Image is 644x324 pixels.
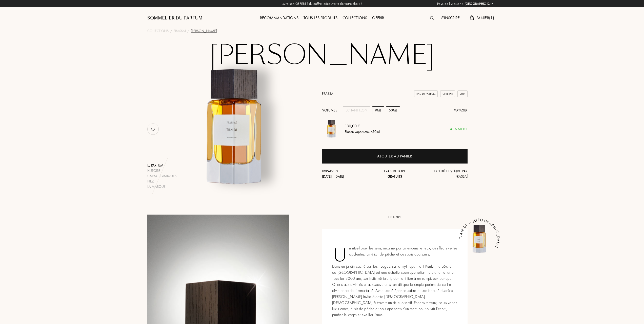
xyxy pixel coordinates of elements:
img: arrow_w.png [490,2,494,6]
span: Gratuits [388,174,402,179]
div: Le parfum [147,163,176,168]
img: Tian Di [464,224,495,254]
a: Collections [147,28,169,34]
span: Pays de livraison : [437,1,463,6]
span: Frassaï [455,174,468,179]
img: cart.svg [470,15,474,20]
div: Nez [147,179,176,184]
img: Tian Di Frassai [172,64,297,189]
div: Unisexe [440,90,455,97]
div: Tous les produits [301,15,340,21]
a: Tous les produits [301,15,340,20]
div: Offrir [370,15,387,21]
div: La marque [147,184,176,189]
span: Panier ( 1 ) [476,15,494,20]
div: S'inscrire [439,15,462,21]
div: 50mL [386,106,400,114]
a: Frassai [322,91,334,96]
div: Recommandations [257,15,301,21]
div: En stock [450,127,468,132]
span: [DATE] - [DATE] [322,174,344,179]
div: Histoire [147,168,176,173]
div: Flacon vaporisateur 50mL [345,129,380,134]
div: Volume : [322,106,340,114]
div: Livraison [322,169,371,179]
h1: [PERSON_NAME] [195,41,449,69]
div: [PERSON_NAME] [191,28,217,34]
div: 2017 [457,90,468,97]
div: Ajouter au panier [377,153,412,159]
div: / [187,28,189,34]
a: Collections [340,15,370,20]
div: Frais de port [371,169,419,179]
div: / [170,28,172,34]
a: Recommandations [257,15,301,20]
div: Partager [453,108,468,113]
div: 9mL [372,106,384,114]
div: Expédié et vendu par [419,169,468,179]
div: Collections [340,15,370,21]
a: Frassai [174,28,186,34]
div: Echantillon [343,106,370,114]
img: no_like_p.png [148,124,158,134]
div: Caractéristiques [147,173,176,179]
div: Eau de Parfum [414,90,438,97]
img: search_icn.svg [430,16,434,20]
img: Tian Di Frassai [322,119,341,138]
a: S'inscrire [439,15,462,20]
a: Sommelier du Parfum [147,15,203,21]
div: 180,00 € [345,123,380,129]
a: Offrir [370,15,387,20]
